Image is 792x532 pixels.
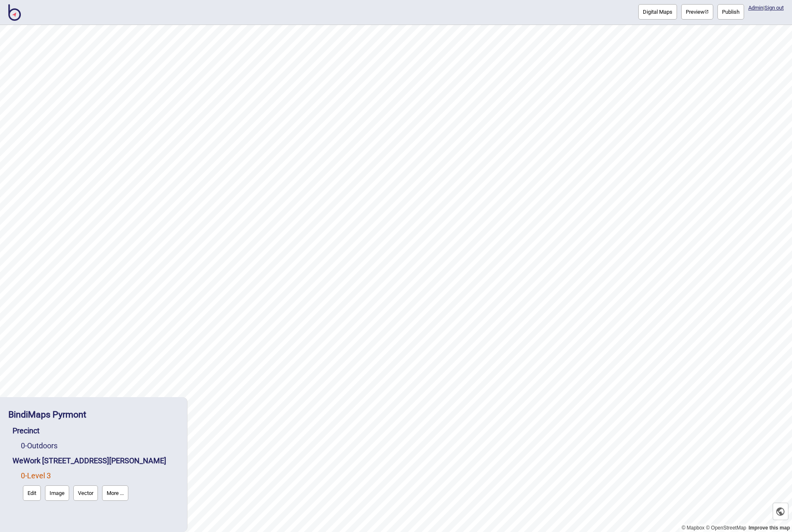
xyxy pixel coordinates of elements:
div: WeWork 100 Harris Street [12,453,179,468]
img: preview [705,10,709,14]
a: Image [43,483,71,503]
span: | [748,5,765,11]
a: Vector [71,483,100,503]
div: Level 3 [21,468,179,503]
a: More ... [100,483,130,503]
img: BindiMaps CMS [8,4,21,21]
a: BindiMaps Pyrmont [8,409,86,420]
button: Vector [73,485,98,501]
a: Mapbox [682,525,705,531]
a: Precinct [12,426,40,435]
button: Publish [717,4,744,20]
a: Admin [748,5,763,11]
button: Edit [23,485,41,501]
button: Sign out [765,5,784,11]
a: Previewpreview [681,4,713,20]
div: Outdoors [21,438,179,453]
button: More ... [102,485,128,501]
a: Edit [21,483,43,503]
a: 0-Outdoors [21,441,57,450]
button: Digital Maps [638,4,677,20]
a: 0-Level 3 [21,471,51,480]
button: Preview [681,4,713,20]
a: OpenStreetMap [706,525,746,531]
a: Map feedback [749,525,790,531]
button: Image [45,485,69,501]
div: BindiMaps Pyrmont [8,405,179,423]
a: WeWork [STREET_ADDRESS][PERSON_NAME] [12,456,166,465]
